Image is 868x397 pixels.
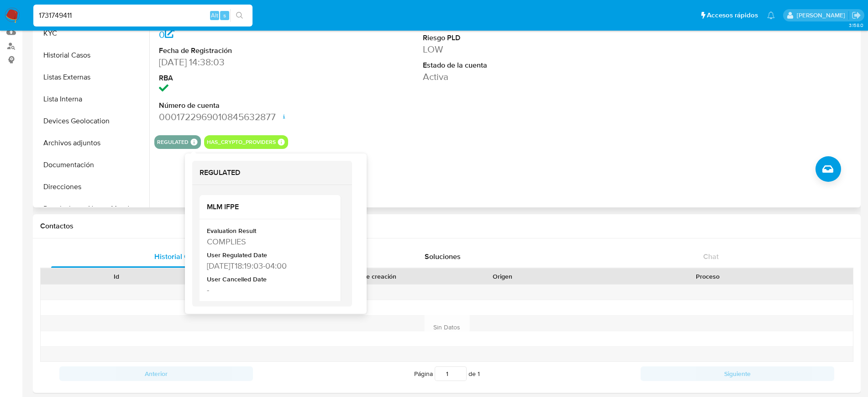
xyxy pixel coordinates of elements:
button: Anterior [59,366,253,381]
dt: Número de cuenta [159,101,326,111]
button: Direcciones [35,176,149,198]
dd: [DATE] 14:38:03 [159,56,326,69]
span: Alt [211,11,218,20]
span: Historial CX [154,251,194,262]
div: User Regulated Date [207,251,331,260]
a: Salir [852,11,861,20]
div: User Cancelled Date [207,275,331,284]
h2: MLM IFPE [207,202,333,212]
input: Buscar usuario o caso... [33,10,253,21]
div: - [207,284,331,296]
button: Archivos adjuntos [35,132,149,154]
dt: RBA [159,73,326,83]
dt: Riesgo PLD [423,33,590,43]
div: Origen [449,272,556,281]
span: Chat [703,251,719,262]
div: Fecha de creación [303,272,437,281]
div: Proceso [569,272,847,281]
div: Id [63,272,170,281]
div: Cancelled Regulation [207,299,331,308]
div: Evaluation Result [207,227,331,236]
dd: 0001722969010845632877 [159,111,326,123]
button: KYC [35,22,149,44]
span: s [223,11,226,20]
div: 2024-03-18T18:19:03-04:00 [207,260,331,271]
button: Lista Interna [35,88,149,110]
h2: REGULATED [200,168,345,177]
span: Accesos rápidos [707,11,758,20]
a: 0f0f0294d4180a596bd2e3913a8d90b0 [159,15,320,41]
p: alan.cervantesmartinez@mercadolibre.com.mx [797,11,848,20]
div: COMPLIES [207,236,331,247]
span: Soluciones [425,251,461,262]
span: 1 [478,369,480,378]
button: Siguiente [641,366,834,381]
button: Restricciones Nuevo Mundo [35,198,149,220]
button: Documentación [35,154,149,176]
button: search-icon [230,9,249,22]
a: Notificaciones [767,11,775,19]
button: Devices Geolocation [35,110,149,132]
h1: Contactos [40,222,853,231]
span: 3.158.0 [849,21,863,29]
button: Historial Casos [35,44,149,66]
span: Página de [414,366,480,381]
dd: LOW [423,43,590,56]
dt: Fecha de Registración [159,46,326,56]
dt: Estado de la cuenta [423,60,590,70]
dd: Activa [423,70,590,83]
button: Listas Externas [35,66,149,88]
